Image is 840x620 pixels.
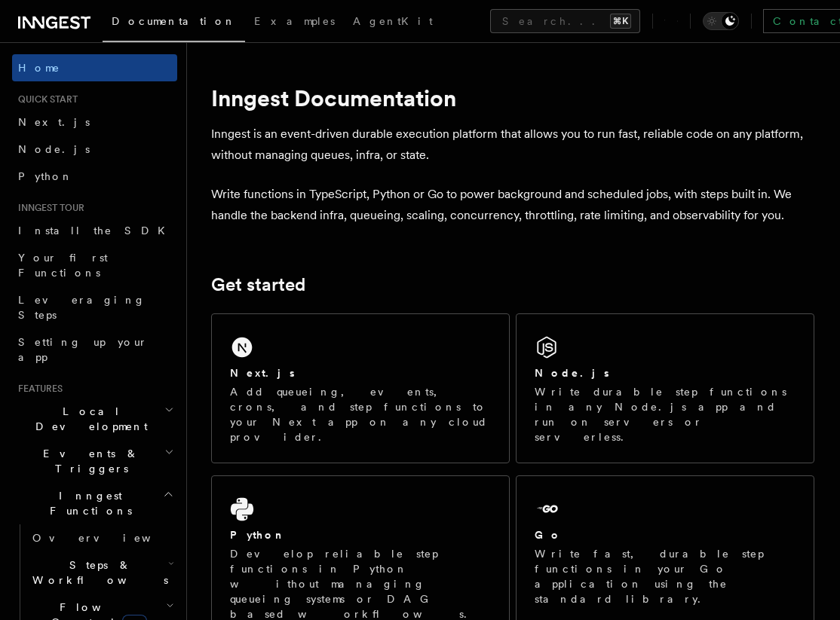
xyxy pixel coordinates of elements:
button: Local Development [12,398,177,440]
button: Inngest Functions [12,482,177,524]
a: AgentKit [344,5,442,41]
button: Search...⌘K [490,9,640,33]
a: Your first Functions [12,244,177,286]
span: Next.js [18,116,90,128]
span: Home [18,60,60,75]
button: Steps & Workflows [26,551,177,594]
span: Inngest tour [12,202,84,214]
span: Features [12,383,63,395]
button: Events & Triggers [12,440,177,482]
span: Events & Triggers [12,446,164,476]
span: Inngest Functions [12,488,163,518]
p: Inngest is an event-driven durable execution platform that allows you to run fast, reliable code ... [211,124,814,166]
span: Python [18,170,73,182]
span: Install the SDK [18,224,174,237]
a: Python [12,163,177,190]
span: Quick start [12,93,78,105]
a: Install the SDK [12,217,177,244]
a: Next.jsAdd queueing, events, crons, and step functions to your Next app on any cloud provider. [211,313,510,463]
span: Node.js [18,143,90,155]
p: Write functions in TypeScript, Python or Go to power background and scheduled jobs, with steps bu... [211,184,814,226]
h2: Go [535,527,562,542]
h1: Inngest Documentation [211,84,814,111]
span: Documentation [112,15,236,27]
a: Overview [26,524,177,551]
span: Overview [32,532,188,544]
a: Examples [245,5,344,41]
span: Your first Functions [18,252,108,279]
a: Setting up your app [12,328,177,371]
button: Toggle dark mode [703,12,739,30]
span: Setting up your app [18,336,148,363]
p: Add queueing, events, crons, and step functions to your Next app on any cloud provider. [230,384,491,444]
span: Local Development [12,404,164,434]
a: Node.js [12,136,177,163]
a: Node.jsWrite durable step functions in any Node.js app and run on servers or serverless. [516,313,814,463]
kbd: ⌘K [610,14,631,29]
a: Next.js [12,108,177,136]
h2: Python [230,527,286,542]
span: Steps & Workflows [26,557,168,588]
span: AgentKit [353,15,433,27]
a: Leveraging Steps [12,286,177,328]
span: Examples [254,15,335,27]
a: Documentation [103,5,245,42]
a: Home [12,54,177,81]
p: Write fast, durable step functions in your Go application using the standard library. [535,546,796,606]
a: Get started [211,274,305,295]
p: Write durable step functions in any Node.js app and run on servers or serverless. [535,384,796,444]
h2: Node.js [535,365,609,380]
span: Leveraging Steps [18,294,146,321]
h2: Next.js [230,365,295,380]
